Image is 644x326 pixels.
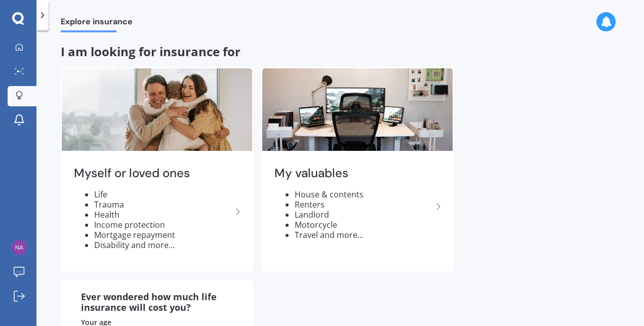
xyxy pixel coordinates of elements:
[94,220,232,230] li: Income protection
[61,17,133,30] span: Explore insurance
[295,220,432,230] li: Motorcycle
[94,230,232,240] li: Mortgage repayment
[274,166,432,181] h2: My valuables
[94,199,232,210] li: Trauma
[61,43,240,60] span: I am looking for insurance for
[74,166,232,181] h2: Myself or loved ones
[262,68,453,151] img: My valuables
[94,189,232,199] li: Life
[94,210,232,220] li: Health
[295,210,432,220] li: Landlord
[295,199,432,210] li: Renters
[62,68,252,151] img: Myself or loved ones
[81,292,233,313] div: Ever wondered how much life insurance will cost you?
[94,240,232,250] li: Disability and more...
[12,240,27,255] img: 5ff7bed39ddab6ee1cde7526cf56b827
[295,230,432,240] li: Travel and more...
[295,189,432,199] li: House & contents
